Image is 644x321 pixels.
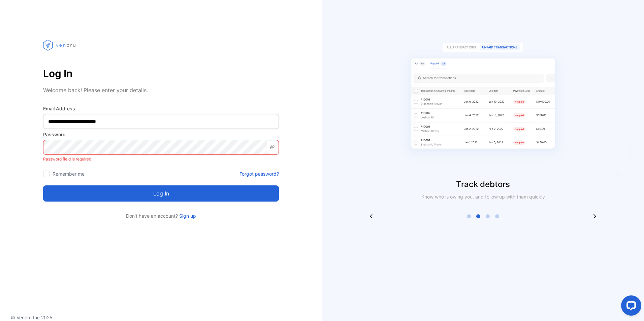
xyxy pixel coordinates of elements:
[43,155,279,164] p: Password field is required
[399,27,567,178] img: slider image
[43,212,279,219] p: Don't have an account?
[43,105,279,112] label: Email Address
[43,65,279,81] p: Log In
[43,185,279,202] button: Log in
[239,170,279,177] a: Forgot password?
[43,27,77,63] img: vencru logo
[178,213,196,219] a: Sign up
[616,293,644,321] iframe: LiveChat chat widget
[418,193,548,200] p: Know who is owing you, and follow up with them quickly
[53,171,85,177] label: Remember me
[43,131,279,138] label: Password
[322,178,644,190] p: Track debtors
[43,86,279,94] p: Welcome back! Please enter your details.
